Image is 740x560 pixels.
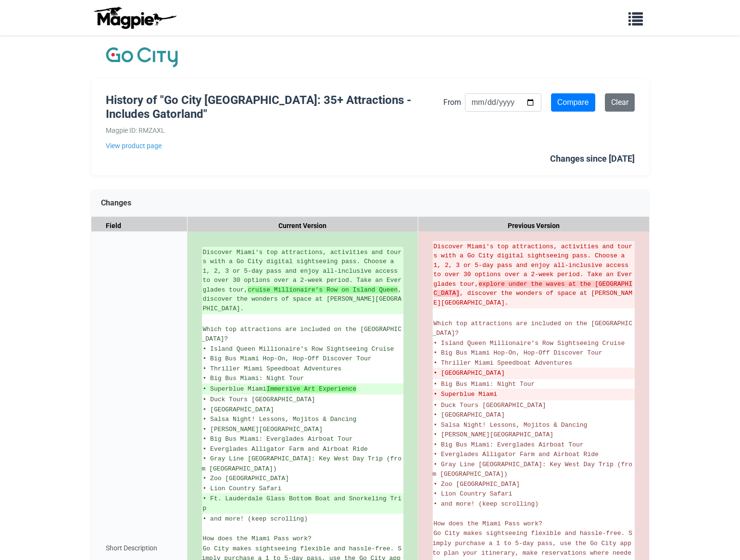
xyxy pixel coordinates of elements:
span: • Salsa Night! Lessons, Mojitos & Dancing [203,416,357,423]
span: • Gray Line [GEOGRAPHIC_DATA]: Key West Day Trip (from [GEOGRAPHIC_DATA]) [202,455,401,472]
a: View product page [106,140,443,151]
strong: explore under the waves at the [GEOGRAPHIC_DATA] [434,280,632,297]
span: • Big Bus Miami Hop-On, Hop-Off Discover Tour [434,349,602,356]
span: • Gray Line [GEOGRAPHIC_DATA]: Key West Day Trip (from [GEOGRAPHIC_DATA]) [433,461,632,478]
span: • Big Bus Miami: Night Tour [203,375,304,382]
span: • [PERSON_NAME][GEOGRAPHIC_DATA] [203,426,323,433]
span: Which top attractions are included on the [GEOGRAPHIC_DATA]? [202,326,401,343]
span: • and more! (keep scrolling) [203,515,308,522]
del: • [GEOGRAPHIC_DATA] [434,369,634,378]
div: Changes since [DATE] [550,152,635,166]
span: • Salsa Night! Lessons, Mojitos & Dancing [434,421,588,429]
div: Current Version [188,217,418,235]
span: • [GEOGRAPHIC_DATA] [203,406,274,413]
input: Compare [551,93,595,112]
span: • Thriller Miami Speedboat Adventures [203,365,342,372]
strong: Immersive Art Experience [266,385,356,393]
span: • [PERSON_NAME][GEOGRAPHIC_DATA] [434,431,554,438]
span: • Everglades Alligator Farm and Airboat Ride [203,445,368,453]
span: • Duck Tours [GEOGRAPHIC_DATA] [203,396,315,403]
span: Which top attractions are included on the [GEOGRAPHIC_DATA]? [433,320,632,337]
div: Changes [91,190,649,217]
ins: Discover Miami's top attractions, activities and tours with a Go City digital sightseeing pass. C... [203,248,402,314]
div: Field [91,217,188,235]
a: Clear [605,93,635,112]
span: • Lion Country Safari [203,485,282,492]
span: • Thriller Miami Speedboat Adventures [434,359,573,367]
span: • Zoo [GEOGRAPHIC_DATA] [434,481,520,488]
label: From [443,96,461,109]
h1: History of "Go City [GEOGRAPHIC_DATA]: 35+ Attractions - Includes Gatorland" [106,93,443,121]
span: • Island Queen Millionaire's Row Sightseeing Cruise [434,340,625,347]
span: • Big Bus Miami Hop-On, Hop-Off Discover Tour [203,355,372,362]
ins: • Superblue Miami [203,384,402,394]
span: • Duck Tours [GEOGRAPHIC_DATA] [434,402,546,409]
strong: cruise Millionaire’s Row on Island Queen [248,286,398,293]
span: • [GEOGRAPHIC_DATA] [434,411,505,419]
span: • Lion Country Safari [434,490,513,497]
div: Previous Version [418,217,649,235]
img: Company Logo [106,45,178,69]
del: • Superblue Miami [434,390,634,399]
del: Discover Miami's top attractions, activities and tours with a Go City digital sightseeing pass. C... [434,242,634,308]
span: • Everglades Alligator Farm and Airboat Ride [434,451,599,458]
span: How does the Miami Pass work? [434,520,542,527]
span: • Big Bus Miami: Everglades Airboat Tour [203,435,353,443]
span: • Island Queen Millionaire's Row Sightseeing Cruise [203,345,394,353]
span: • Big Bus Miami: Night Tour [434,381,535,388]
span: How does the Miami Pass work? [203,535,312,542]
img: logo-ab69f6fb50320c5b225c76a69d11143b.png [91,6,178,29]
span: • and more! (keep scrolling) [434,500,539,508]
ins: • Ft. Lauderdale Glass Bottom Boat and Snorkeling Trip [203,494,402,513]
span: • Zoo [GEOGRAPHIC_DATA] [203,475,289,482]
span: • Big Bus Miami: Everglades Airboat Tour [434,441,584,448]
div: Magpie ID: RMZAXL [106,125,443,136]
